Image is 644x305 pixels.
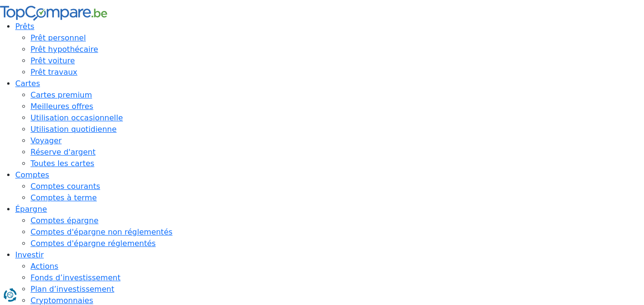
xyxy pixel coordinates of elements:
a: Cartes premium [31,90,92,99]
a: Utilisation occasionnelle [31,113,123,122]
a: Actions [31,262,58,271]
a: Voyager [31,136,61,145]
a: Toutes les cartes [31,159,94,168]
a: Comptes épargne [31,216,98,225]
a: Comptes [15,170,49,179]
a: Épargne [15,205,47,214]
a: Réserve d'argent [31,148,95,157]
a: Meilleures offres [31,102,93,111]
a: Prêt personnel [31,33,86,42]
a: Comptes d'épargne non réglementés [31,227,173,236]
a: Prêt travaux [31,68,77,77]
a: Comptes courants [31,182,100,191]
a: Prêts [15,22,34,31]
a: Prêt hypothécaire [31,45,98,54]
a: Investir [15,250,44,259]
a: Cryptomonnaies [31,296,93,305]
a: Cartes [15,79,40,88]
a: Comptes d'épargne réglementés [31,239,156,248]
a: Prêt voiture [31,56,75,65]
a: Utilisation quotidienne [31,125,117,134]
a: Plan d’investissement [31,285,114,294]
a: Comptes à terme [31,193,97,202]
a: Fonds d’investissement [31,273,121,282]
